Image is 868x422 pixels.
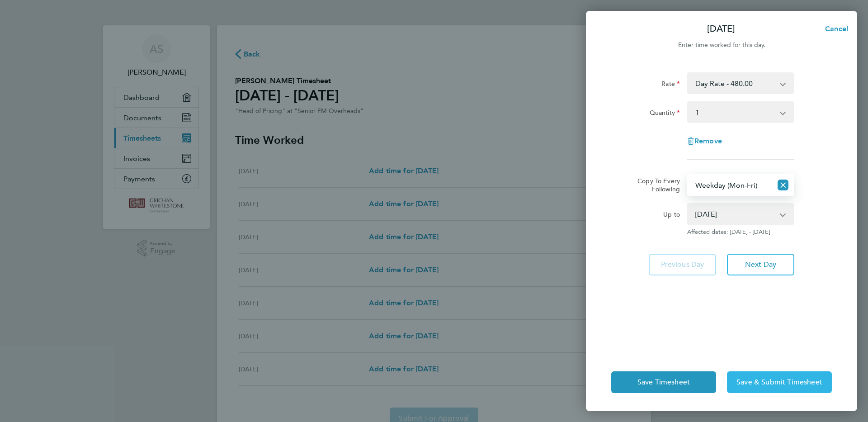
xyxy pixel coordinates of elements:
[630,177,680,193] label: Copy To Every Following
[650,109,680,119] label: Quantity
[727,254,794,275] button: Next Day
[778,175,788,195] button: Reset selection
[611,371,716,393] button: Save Timesheet
[727,371,832,393] button: Save & Submit Timesheet
[637,378,690,387] span: Save Timesheet
[694,137,722,145] span: Remove
[586,40,857,51] div: Enter time worked for this day.
[687,138,722,145] button: Remove
[811,20,857,38] button: Cancel
[822,24,848,33] span: Cancel
[736,378,822,387] span: Save & Submit Timesheet
[661,80,680,90] label: Rate
[663,210,680,221] label: Up to
[707,23,735,35] p: [DATE]
[745,260,776,269] span: Next Day
[687,228,794,236] span: Affected dates: [DATE] - [DATE]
